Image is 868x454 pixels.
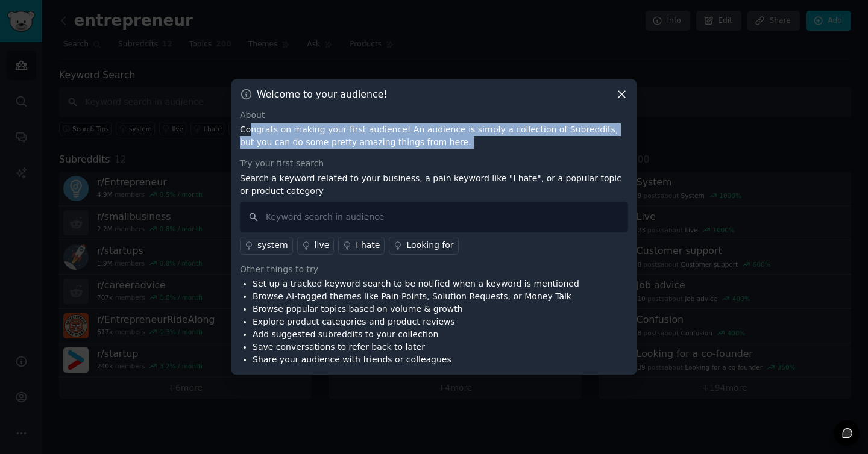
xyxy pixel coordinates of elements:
[297,237,335,255] a: live
[338,237,385,255] a: I hate
[240,172,628,197] p: Search a keyword related to your business, a pain keyword like "I hate", or a popular topic or pr...
[240,263,628,276] div: Other things to try
[253,341,579,353] li: Save conversations to refer back to later
[257,239,288,252] div: system
[253,353,579,366] li: Share your audience with friends or colleagues
[240,202,628,232] input: Keyword search in audience
[406,239,453,252] div: Looking for
[253,316,579,328] li: Explore product categories and product reviews
[257,88,388,101] h3: Welcome to your audience!
[240,123,628,149] p: Congrats on making your first audience! An audience is simply a collection of Subreddits, but you...
[240,237,293,255] a: system
[389,237,458,255] a: Looking for
[253,328,579,341] li: Add suggested subreddits to your collection
[253,278,579,290] li: Set up a tracked keyword search to be notified when a keyword is mentioned
[240,157,628,170] div: Try your first search
[356,239,380,252] div: I hate
[253,303,579,316] li: Browse popular topics based on volume & growth
[240,109,628,122] div: About
[253,290,579,303] li: Browse AI-tagged themes like Pain Points, Solution Requests, or Money Talk
[315,239,330,252] div: live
